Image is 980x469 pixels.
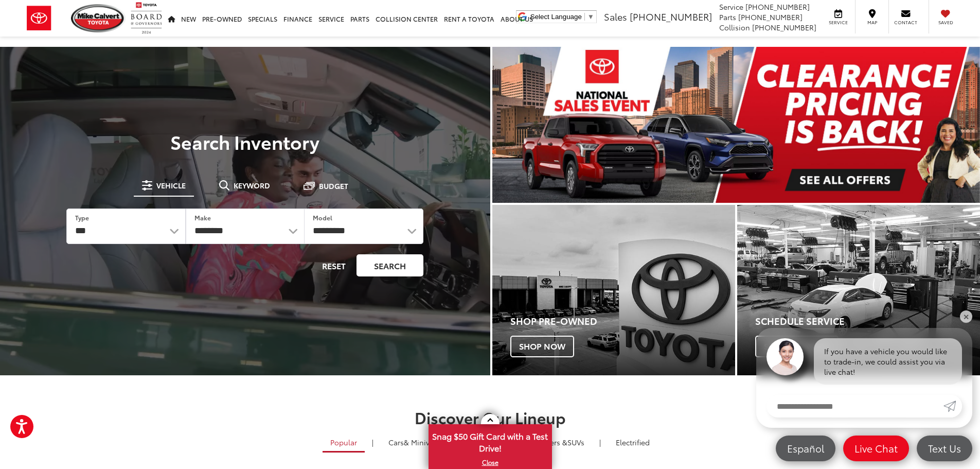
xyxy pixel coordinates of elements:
[849,442,903,455] span: Live Chat
[755,316,980,326] h4: Schedule Service
[755,336,839,357] span: Schedule Now
[738,12,803,22] span: [PHONE_NUMBER]
[604,10,627,23] span: Sales
[156,182,186,189] span: Vehicle
[917,436,972,461] a: Text Us
[894,19,917,26] span: Contact
[128,409,853,426] h2: Discover Our Lineup
[630,10,712,23] span: [PHONE_NUMBER]
[510,316,735,326] h4: Shop Pre-Owned
[597,437,603,447] li: |
[43,131,447,152] h3: Search Inventory
[234,182,270,189] span: Keyword
[923,442,966,455] span: Text Us
[369,437,376,447] li: |
[843,436,909,461] a: Live Chat
[767,338,804,375] img: Agent profile photo
[745,2,810,12] span: [PHONE_NUMBER]
[752,22,816,32] span: [PHONE_NUMBER]
[75,213,89,222] label: Type
[313,254,354,276] button: Reset
[719,2,743,12] span: Service
[943,395,962,418] a: Submit
[357,254,423,276] button: Search
[323,433,365,453] a: Popular
[194,213,211,222] label: Make
[71,4,126,32] img: Mike Calvert Toyota
[510,336,574,357] span: Shop Now
[514,433,592,451] a: SUVs
[313,213,332,222] label: Model
[814,338,962,385] div: If you have a vehicle you would like to trade-in, we could assist you via live chat!
[381,433,446,451] a: Cars
[719,12,736,22] span: Parts
[492,205,735,375] a: Shop Pre-Owned Shop Now
[776,436,835,461] a: Español
[719,22,750,32] span: Collision
[587,13,594,21] span: ▼
[404,437,438,447] span: & Minivan
[861,19,883,26] span: Map
[737,205,980,375] a: Schedule Service Schedule Now
[430,425,551,457] span: Snag $50 Gift Card with a Test Drive!
[782,442,829,455] span: Español
[767,395,943,418] input: Enter your message
[492,205,735,375] div: Toyota
[319,182,348,189] span: Budget
[584,13,585,21] span: ​
[530,13,594,21] a: Select Language​
[934,19,957,26] span: Saved
[827,19,850,26] span: Service
[608,433,657,451] a: Electrified
[737,205,980,375] div: Toyota
[530,13,582,21] span: Select Language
